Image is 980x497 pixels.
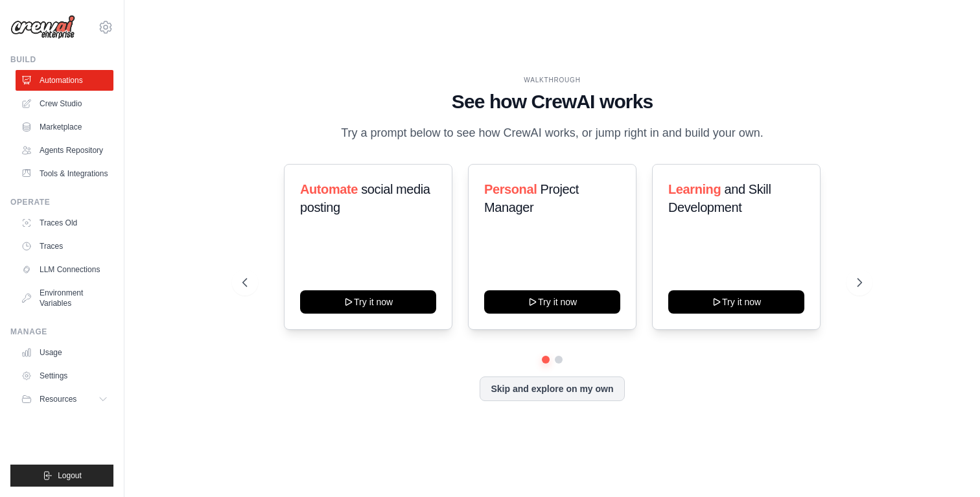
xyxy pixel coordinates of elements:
img: Logo [10,15,75,40]
span: Resources [40,394,76,404]
button: Try it now [484,290,620,314]
a: Marketplace [16,117,113,137]
button: Resources [16,389,113,410]
a: LLM Connections [16,259,113,280]
a: Tools & Integrations [16,163,113,184]
div: WALKTHROUGH [242,75,863,85]
a: Environment Variables [16,283,113,314]
button: Try it now [300,290,436,314]
span: Personal [484,182,537,196]
span: Logout [58,470,82,481]
span: Learning [668,182,721,196]
div: Build [10,54,113,65]
a: Crew Studio [16,93,113,114]
a: Agents Repository [16,140,113,161]
h1: See how CrewAI works [242,90,863,113]
a: Usage [16,342,113,363]
button: Try it now [668,290,804,314]
a: Automations [16,70,113,91]
p: Try a prompt below to see how CrewAI works, or jump right in and build your own. [334,124,770,143]
div: Operate [10,197,113,207]
span: Project Manager [484,182,579,214]
a: Traces [16,236,113,257]
a: Traces Old [16,213,113,233]
span: and Skill Development [668,182,771,214]
div: Manage [10,327,113,337]
button: Skip and explore on my own [480,376,624,401]
button: Logout [10,465,113,487]
span: social media posting [300,182,430,214]
iframe: Chat Widget [915,435,980,497]
span: Automate [300,182,358,196]
a: Settings [16,365,113,386]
